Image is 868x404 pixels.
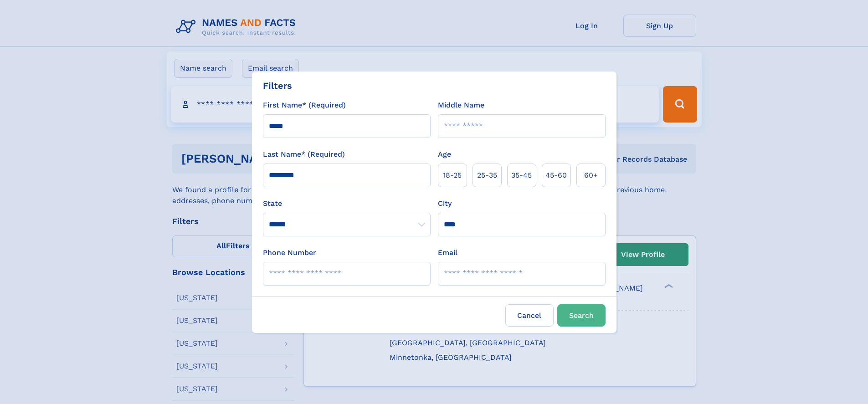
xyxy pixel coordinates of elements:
[263,247,316,258] label: Phone Number
[263,149,345,160] label: Last Name* (Required)
[584,170,598,181] span: 60+
[545,170,567,181] span: 45‑60
[263,198,431,209] label: State
[505,304,554,327] label: Cancel
[438,247,457,258] label: Email
[511,170,532,181] span: 35‑45
[263,100,346,111] label: First Name* (Required)
[477,170,497,181] span: 25‑35
[443,170,462,181] span: 18‑25
[263,79,292,92] div: Filters
[438,198,452,209] label: City
[557,304,606,327] button: Search
[438,149,451,160] label: Age
[438,100,484,111] label: Middle Name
